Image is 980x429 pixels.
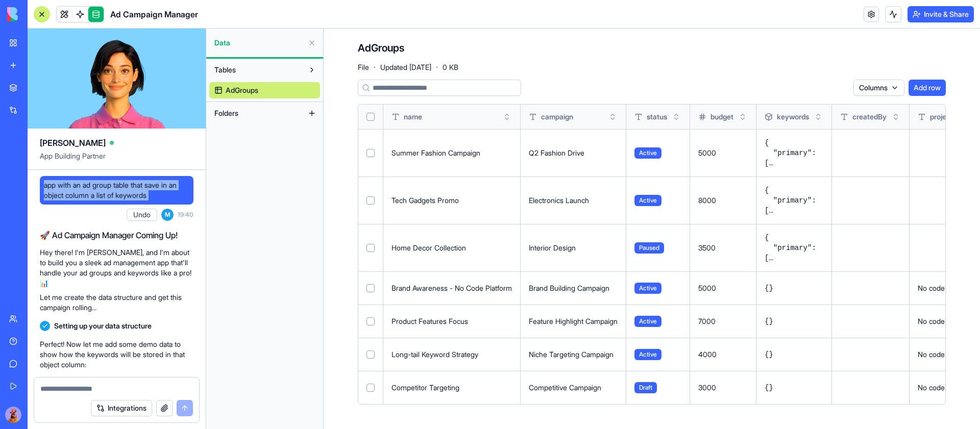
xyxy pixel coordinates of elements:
span: keywords [777,112,809,122]
span: 8000 [698,196,716,205]
a: AdGroups [209,82,320,98]
span: Active [634,147,661,159]
span: campaign [541,112,573,122]
p: Perfect! Now let me add some demo data to show how the keywords will be stored in that object col... [40,339,193,370]
div: Summer Fashion Campaign [391,148,512,158]
span: 19:40 [178,211,193,219]
div: Interior Design [529,243,618,253]
img: logo [7,7,70,21]
div: Tech Gadgets Promo [391,195,512,206]
button: Integrations [91,400,152,416]
div: Electronics Launch [529,195,618,206]
img: Kuku_Large_sla5px.png [5,407,21,423]
span: App Building Partner [40,151,193,169]
div: Brand Building Campaign [529,283,618,293]
pre: {} [765,283,823,293]
button: Undo [127,209,157,221]
h4: AdGroups [358,41,404,55]
p: Let me create the data structure and get this campaign rolling... [40,292,193,313]
pre: { "primary": [ "home decor", "interior design", "furniture" ], "negative": [ "outdoor", "garden",... [765,233,823,263]
span: Data [214,38,304,48]
pre: {} [765,316,823,326]
span: app with an ad group table that save in an object column a list of keywords [44,180,189,200]
span: Active [634,195,661,206]
pre: {} [765,349,823,360]
button: Select row [366,384,375,392]
span: Active [634,349,661,360]
span: Ad Campaign Manager [110,8,198,20]
button: Toggle sort [502,112,512,122]
p: Hey there! I'm [PERSON_NAME], and I'm about to build you a sleek ad management app that'll handle... [40,247,193,288]
div: Product Features Focus [391,316,512,326]
span: 0 KB [443,62,458,72]
span: 3500 [698,243,716,252]
span: Setting up your data structure [54,321,152,331]
div: Niche Targeting Campaign [529,349,618,360]
span: Folders [214,108,238,118]
div: Brand Awareness - No Code Platform [391,283,512,293]
span: · [435,59,438,75]
button: Tables [209,62,304,78]
h2: 🚀 Ad Campaign Manager Coming Up! [40,229,193,241]
span: 5000 [698,148,716,157]
span: 4000 [698,350,717,359]
button: Add row [909,80,946,96]
span: Active [634,283,661,294]
span: createdBy [852,112,887,122]
span: Active [634,316,661,327]
span: Updated [DATE] [380,62,431,72]
span: · [373,59,376,75]
span: 3000 [698,383,716,392]
div: Feature Highlight Campaign [529,316,618,326]
pre: { "primary": [ "summer dress", "beach wear", "vacation outfits" ], "negative": [ "winter", "coat"... [765,138,823,168]
span: M [161,209,174,221]
span: 5000 [698,284,716,292]
span: name [404,112,422,122]
button: Select row [366,317,375,325]
span: Tables [214,65,236,75]
button: Select row [366,196,375,205]
span: projectName [930,112,972,122]
span: budget [710,112,733,122]
button: Select row [366,244,375,252]
pre: { "primary": [ "smartphone", "wireless headphones", "smart watch" ], "negative": [ "refurbished",... [765,185,823,216]
button: Toggle sort [891,112,901,122]
div: Competitive Campaign [529,383,618,393]
button: Columns [853,80,904,96]
span: File [358,62,369,72]
button: Toggle sort [738,112,748,122]
span: AdGroups [226,85,258,95]
button: Select row [366,149,375,157]
button: Toggle sort [671,112,681,122]
button: Select row [366,350,375,359]
button: Toggle sort [607,112,618,122]
span: Draft [634,382,657,393]
span: [PERSON_NAME] [40,137,106,149]
span: status [647,112,667,122]
div: Competitor Targeting [391,383,512,393]
span: 7000 [698,317,716,325]
button: Select all [366,113,375,121]
span: Paused [634,242,664,254]
button: Select row [366,284,375,292]
div: Long-tail Keyword Strategy [391,349,512,360]
button: Invite & Share [908,6,974,22]
div: Home Decor Collection [391,243,512,253]
button: Toggle sort [813,112,823,122]
button: Folders [209,105,304,121]
div: Q2 Fashion Drive [529,148,618,158]
pre: {} [765,383,823,393]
